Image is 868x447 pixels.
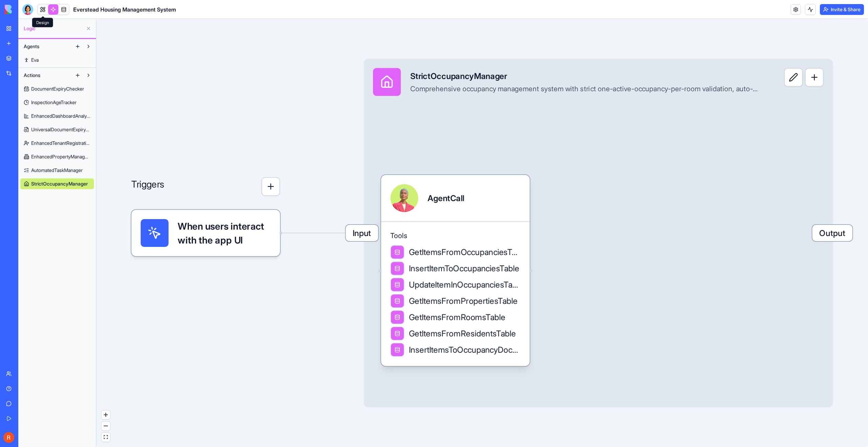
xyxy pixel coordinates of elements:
img: logo [5,5,47,14]
a: EnhancedPropertyManagement [20,151,94,162]
span: GetItemsFromPropertiesTable [409,295,517,307]
span: Logic [24,25,83,32]
a: InspectionAgeTracker [20,97,94,108]
div: When users interact with the app UI [131,210,280,256]
span: EnhancedDashboardAnalytics [31,113,91,119]
div: Design [32,18,53,27]
span: InsertItemToOccupanciesTable [409,263,519,274]
a: UniversalDocumentExpiryChecker [20,124,94,135]
span: InspectionAgeTracker [31,99,77,106]
span: Output [812,225,852,241]
a: Eva [20,55,94,65]
span: EnhancedPropertyManagement [31,153,91,160]
button: Invite & Share [820,4,864,15]
p: Triggers [131,177,164,196]
button: zoom in [101,410,110,420]
button: zoom out [101,422,110,431]
span: Agents [24,43,39,50]
a: AutomatedTaskManager [20,165,94,176]
div: InputStrictOccupancyManagerComprehensive occupancy management system with strict one-active-occup... [364,59,833,407]
a: DocumentExpiryChecker [20,83,94,94]
span: Actions [24,72,40,79]
span: Tools [390,231,520,240]
span: Input [346,225,378,241]
span: Eva [31,57,39,63]
a: StrictOccupancyManager [20,178,94,189]
div: AgentCallToolsGetItemsFromOccupanciesTableInsertItemToOccupanciesTableUpdateItemInOccupanciesTabl... [381,175,530,366]
span: GetItemsFromResidentsTable [409,328,516,339]
a: EnhancedTenantRegistration [20,138,94,149]
div: StrictOccupancyManager [410,70,759,82]
button: Actions [20,70,72,81]
div: Comprehensive occupancy management system with strict one-active-occupancy-per-room validation, a... [410,84,759,94]
span: When users interact with the app UI [178,219,271,247]
span: DocumentExpiryChecker [31,85,84,92]
span: StrictOccupancyManager [31,180,88,187]
span: InsertItemsToOccupancyDocuments2Table [409,344,520,355]
span: EnhancedTenantRegistration [31,140,91,147]
span: UpdateItemInOccupanciesTable [409,279,520,290]
img: ACg8ocIexV1h7OWzgzJh1nmo65KqNbXJQUqfMmcAtK7uR1gXbcNq9w=s96-c [3,432,14,443]
button: Agents [20,41,72,52]
span: Everstead Housing Management System [73,5,176,14]
span: GetItemsFromOccupanciesTable [409,246,520,258]
span: UniversalDocumentExpiryChecker [31,126,91,133]
span: AutomatedTaskManager [31,167,83,174]
a: EnhancedDashboardAnalytics [20,111,94,121]
div: AgentCall [428,192,464,204]
div: Triggers [131,140,280,256]
span: GetItemsFromRoomsTable [409,311,505,323]
button: fit view [101,433,110,442]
